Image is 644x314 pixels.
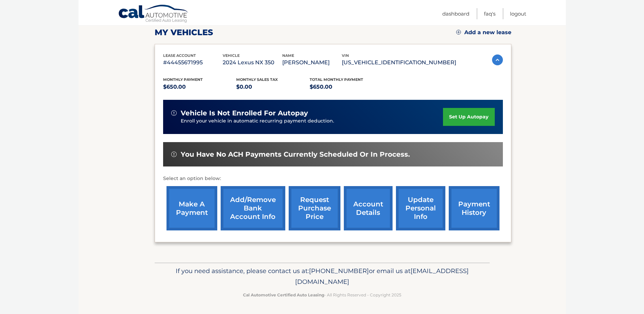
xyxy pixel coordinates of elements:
p: 2024 Lexus NX 350 [223,58,282,67]
img: accordion-active.svg [492,54,503,65]
p: [US_VEHICLE_IDENTIFICATION_NUMBER] [342,58,456,67]
p: - All Rights Reserved - Copyright 2025 [159,291,485,298]
span: Monthly sales Tax [236,77,278,82]
a: Logout [510,8,526,19]
span: vehicle is not enrolled for autopay [181,109,308,117]
p: $650.00 [310,82,383,92]
p: #44455671995 [163,58,223,67]
a: make a payment [166,186,217,230]
strong: Cal Automotive Certified Auto Leasing [243,292,324,297]
p: Enroll your vehicle in automatic recurring payment deduction. [181,117,443,125]
p: Select an option below: [163,175,503,183]
a: Cal Automotive [118,4,189,24]
h2: my vehicles [155,27,213,38]
span: vehicle [223,53,240,58]
span: [PHONE_NUMBER] [309,267,369,275]
a: FAQ's [484,8,495,19]
span: Total Monthly Payment [310,77,363,82]
p: If you need assistance, please contact us at: or email us at [159,266,485,287]
span: [EMAIL_ADDRESS][DOMAIN_NAME] [295,267,469,286]
p: $650.00 [163,82,237,92]
span: lease account [163,53,196,58]
a: account details [344,186,393,230]
a: set up autopay [443,108,494,126]
span: You have no ACH payments currently scheduled or in process. [181,150,410,159]
span: name [282,53,294,58]
p: $0.00 [236,82,310,92]
img: alert-white.svg [171,110,177,116]
span: vin [342,53,349,58]
img: alert-white.svg [171,152,177,157]
a: Dashboard [442,8,469,19]
span: Monthly Payment [163,77,203,82]
p: [PERSON_NAME] [282,58,342,67]
a: update personal info [396,186,445,230]
a: Add a new lease [456,29,511,36]
a: payment history [449,186,499,230]
a: Add/Remove bank account info [221,186,285,230]
img: add.svg [456,30,461,35]
a: request purchase price [289,186,340,230]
